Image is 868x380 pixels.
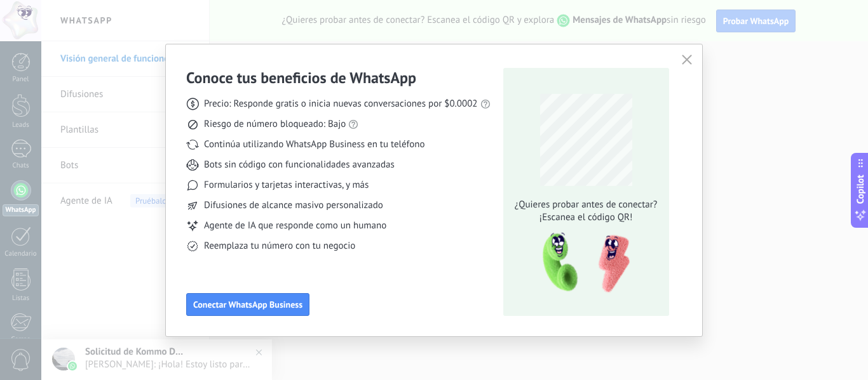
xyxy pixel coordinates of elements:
[511,199,661,211] span: ¿Quieres probar antes de conectar?
[204,118,346,131] span: Riesgo de número bloqueado: Bajo
[204,159,395,171] span: Bots sin código con funcionalidades avanzadas
[204,199,383,212] span: Difusiones de alcance masivo personalizado
[204,138,424,151] span: Continúa utilizando WhatsApp Business en tu teléfono
[204,240,355,252] span: Reemplaza tu número con tu negocio
[204,98,478,110] span: Precio: Responde gratis o inicia nuevas conversaciones por $0.0002
[186,293,309,316] button: Conectar WhatsApp Business
[511,211,661,224] span: ¡Escanea el código QR!
[204,179,369,192] span: Formularios y tarjetas interactivas, y más
[193,300,302,309] span: Conectar WhatsApp Business
[186,68,416,88] h3: Conoce tus beneficios de WhatsApp
[532,229,632,297] img: qr-pic-1x.png
[204,219,386,232] span: Agente de IA que responde como un humano
[854,174,867,204] span: Copilot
